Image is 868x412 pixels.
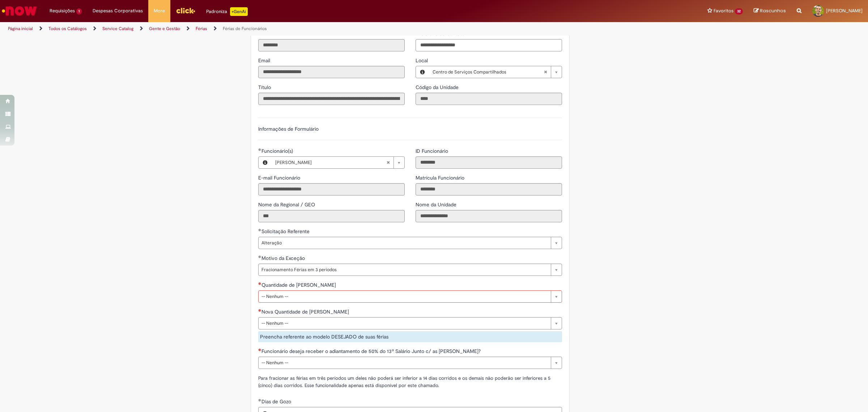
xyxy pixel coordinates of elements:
input: ID [258,39,405,51]
div: Padroniza [206,7,248,16]
input: Nome da Regional / GEO [258,210,405,222]
a: Página inicial [8,26,33,31]
span: -- Nenhum -- [261,291,547,302]
label: Somente leitura - Email [258,57,272,64]
span: 32 [735,8,743,14]
a: Férias [196,26,207,31]
span: Somente leitura - Título [258,84,272,91]
abbr: Limpar campo Funcionário(s) [383,157,393,168]
span: Somente leitura - Email [258,57,272,64]
span: Obrigatório Preenchido [258,228,261,231]
span: Centro de Serviços Compartilhados [433,66,544,78]
span: Somente leitura - ID Funcionário [416,148,450,154]
ul: Trilhas de página [5,22,573,35]
span: 1 [76,8,82,14]
input: Código da Unidade [416,93,562,105]
span: Necessários [258,282,261,285]
input: Nome da Unidade [416,210,562,222]
span: Quantidade de [PERSON_NAME] [261,282,337,288]
span: Despesas Corporativas [93,7,143,14]
span: Obrigatório Preenchido [258,255,261,258]
span: Requisições [50,7,75,14]
span: More [154,7,165,14]
label: Somente leitura - Título [258,84,272,91]
span: -- Nenhum -- [261,318,547,329]
span: Somente leitura - Código da Unidade [416,84,460,91]
a: Todos os Catálogos [48,26,87,31]
label: Informações de Formulário [258,126,319,132]
span: Somente leitura - ID [258,30,264,37]
span: [PERSON_NAME] [275,157,386,168]
span: Necessários [258,348,261,351]
img: click_logo_yellow_360x200.png [176,5,195,16]
span: Necessários [258,309,261,312]
span: Somente leitura - Nome da Regional / GEO [258,201,316,208]
span: Solicitação Referente [261,228,311,235]
span: Nova Quantidade de [PERSON_NAME] [261,308,350,315]
input: Título [258,93,405,105]
span: Telefone de Contato [419,30,466,37]
a: Service Catalog [102,26,133,31]
p: +GenAi [230,7,248,16]
input: ID Funcionário [416,156,562,169]
a: Rascunhos [754,8,786,14]
span: Somente leitura - Nome da Unidade [416,201,458,208]
span: Local [416,57,429,64]
a: [PERSON_NAME]Limpar campo Funcionário(s) [272,157,404,168]
span: Rascunhos [760,7,786,14]
span: Motivo da Exceção [261,255,306,261]
span: Necessários - Funcionário(s) [261,148,294,154]
div: Preencha referente ao modelo DESEJADO de suas férias [258,331,562,342]
span: Favoritos [714,7,733,14]
a: Férias de Funcionários [223,26,267,31]
img: ServiceNow [1,4,38,18]
span: Dias de Gozo [261,398,293,405]
a: Centro de Serviços CompartilhadosLimpar campo Local [429,66,562,78]
span: Fracionamento Férias em 3 períodos [261,264,547,276]
span: Somente leitura - E-mail Funcionário [258,175,302,181]
span: -- Nenhum -- [261,357,547,369]
span: Para fracionar as férias em três períodos um deles não poderá ser inferior a 14 dias corridos e o... [258,375,550,388]
button: Funcionário(s), Visualizar este registro Lucas da Silva Gonçalves [259,157,272,168]
input: Email [258,66,405,78]
input: E-mail Funcionário [258,183,405,196]
span: Somente leitura - Matrícula Funcionário [416,175,466,181]
span: Funcionário deseja receber o adiantamento de 50% do 13º Salário Junto c/ as [PERSON_NAME]? [261,348,482,354]
label: Somente leitura - Código da Unidade [416,84,460,91]
input: Telefone de Contato [416,39,562,51]
span: Alteração [261,237,547,249]
button: Local, Visualizar este registro Centro de Serviços Compartilhados [416,66,429,78]
span: Obrigatório Preenchido [258,399,261,402]
input: Matrícula Funcionário [416,183,562,196]
span: [PERSON_NAME] [826,8,863,14]
a: Gente e Gestão [149,26,180,31]
abbr: Limpar campo Local [540,66,551,78]
span: Obrigatório Preenchido [258,148,261,151]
